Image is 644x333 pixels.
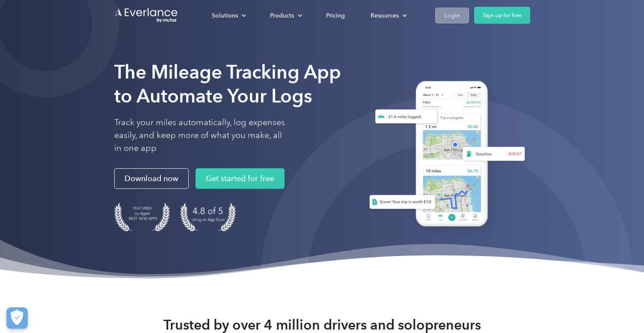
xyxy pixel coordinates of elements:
[444,10,460,21] div: Login
[114,61,341,107] strong: The Mileage Tracking App to Automate Your Logs
[318,8,353,23] a: Pricing
[362,8,414,23] div: Resources
[114,7,178,24] a: Go to homepage
[114,203,170,231] img: Badge for Featured by Apple Best New Apps
[180,203,236,231] img: 4.9 out of 5 stars on the app store
[359,74,530,236] img: Everlance, mileage tracker app, expense tracking app
[270,10,294,21] div: Products
[261,8,309,23] div: Products
[371,10,399,21] div: Resources
[196,168,285,189] a: Get started for free
[212,10,238,21] div: Solutions
[474,7,530,24] a: Sign up for free
[203,8,253,23] div: Solutions
[6,307,28,329] button: Cookies Settings
[326,10,345,21] div: Pricing
[435,7,469,23] a: Login
[114,116,285,155] p: Track your miles automatically, log expenses easily, and keep more of what you make, all in one app
[114,168,189,189] a: Download now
